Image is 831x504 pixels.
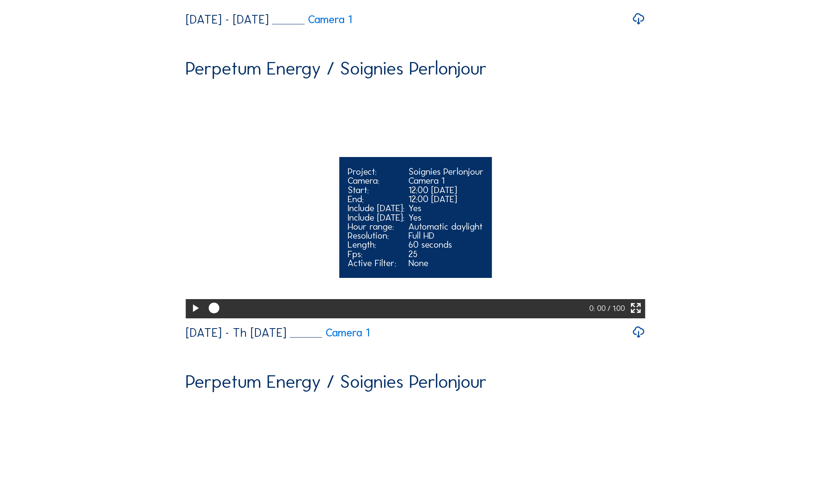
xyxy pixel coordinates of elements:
div: 12:00 [DATE] [408,195,484,204]
div: Camera 1 [408,176,484,185]
div: 60 seconds [408,240,484,249]
div: Include [DATE]: [348,213,405,222]
div: Yes [408,213,484,222]
div: [DATE] - Th [DATE] [186,327,286,339]
div: Full HD [408,231,484,240]
a: Camera 1 [290,327,370,338]
div: Automatic daylight [408,222,484,231]
div: Fps: [348,250,405,259]
div: 12:00 [DATE] [408,186,484,195]
div: End: [348,195,405,204]
div: Yes [408,204,484,213]
div: 0: 00 [589,299,607,318]
div: Camera: [348,176,405,185]
div: Soignies Perlonjour [408,167,484,176]
div: Length: [348,240,405,249]
div: 25 [408,250,484,259]
div: Perpetum Energy / Soignies Perlonjour [186,373,487,391]
video: Your browser does not support the video tag. [186,87,645,317]
div: Hour range: [348,222,405,231]
div: Perpetum Energy / Soignies Perlonjour [186,59,487,78]
div: Active Filter: [348,259,405,268]
div: [DATE] - [DATE] [186,14,269,26]
div: Include [DATE]: [348,204,405,213]
div: Resolution: [348,231,405,240]
div: Start: [348,186,405,195]
a: Camera 1 [272,14,352,25]
div: None [408,259,484,268]
div: Project: [348,167,405,176]
div: / 1:00 [607,299,625,318]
